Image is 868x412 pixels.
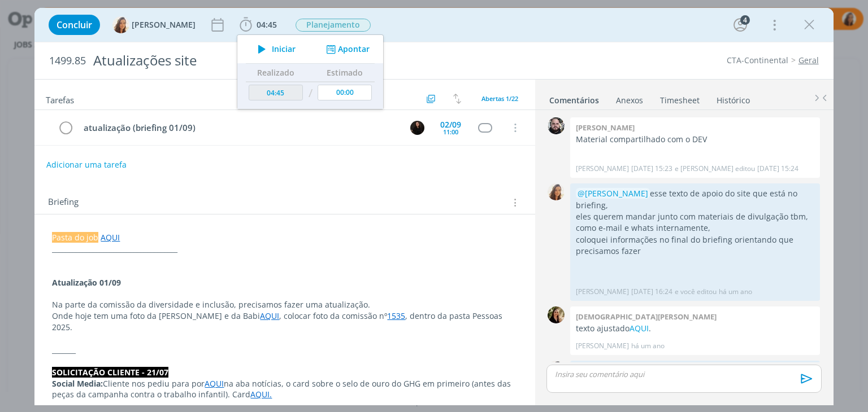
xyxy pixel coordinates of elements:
b: [PERSON_NAME] [576,122,635,133]
img: G [548,117,565,134]
td: / [306,82,315,105]
div: Atualizações site [88,47,493,74]
ul: 04:45 [237,34,384,109]
a: AQUI [630,323,649,334]
a: AQUI [260,310,279,321]
b: [DEMOGRAPHIC_DATA][PERSON_NAME] [576,312,717,322]
button: S [409,119,426,136]
span: [PERSON_NAME] [132,21,196,29]
p: Material compartilhado com o DEV [576,134,814,145]
img: V [548,361,565,378]
p: Na parte da comissão da diversidade e inclusão, precisamos fazer uma atualização. [52,299,517,310]
span: [DATE] 16:24 [631,287,672,297]
img: arrow-down-up.svg [453,94,461,104]
span: e você editou [675,287,717,297]
img: V [548,183,565,200]
button: Planejamento [295,18,371,32]
span: e [PERSON_NAME] editou [675,164,755,174]
p: [PERSON_NAME] [576,341,629,351]
span: Pasta do job [52,232,98,243]
span: [DATE] 15:23 [631,164,672,174]
p: Cliente nos pediu para por na aba notícias, o card sobre o selo de ouro do GHG em primeiro (antes... [52,378,517,401]
span: Concluir [57,20,92,29]
button: 04:45 [237,16,280,34]
button: Adicionar uma tarefa [46,155,127,175]
p: _____________________________________ [52,243,517,255]
span: há um ano [719,287,752,297]
span: Tarefas [46,92,74,106]
div: 02/09 [440,121,461,129]
span: Briefing [48,195,79,210]
button: Apontar [323,43,370,55]
button: 4 [731,16,749,34]
span: @[PERSON_NAME] [578,188,648,199]
th: Realizado [246,64,306,82]
th: Estimado [315,64,375,82]
div: dialog [34,8,833,405]
a: AQUI [205,378,224,389]
strong: SOLICITAÇÃO CLIENTE - 21/07 [52,367,168,378]
a: Geral [798,55,819,65]
span: Iniciar [272,45,296,53]
span: Abertas 1/22 [481,94,518,103]
a: AQUI. [250,389,272,400]
div: atualização (briefing 01/09) [79,121,400,135]
strong: Social Media: [52,378,103,389]
p: _______ [52,344,517,356]
p: Onde hoje tem uma foto da [PERSON_NAME] e da Babi , colocar foto da comissão nº , dentro da pasta... [52,310,517,333]
p: coloquei informações no final do briefing orientando que precisamos fazer [576,234,814,257]
button: Concluir [49,15,100,35]
div: Anexos [616,95,643,106]
p: eles querem mandar junto com materiais de divulgação tbm, como e-mail e whats internamente, [576,211,814,234]
span: 1499.85 [49,55,86,67]
a: Histórico [716,90,750,106]
strong: Atualização 01/09 [52,277,121,288]
span: [DATE] 15:24 [757,164,798,174]
a: Timesheet [659,90,700,106]
p: texto ajustado . [576,323,814,334]
a: CTA-Continental [727,55,788,65]
img: S [410,121,424,135]
a: AQUI [101,232,120,243]
p: esse texto de apoio do site que está no briefing, [576,188,814,211]
span: Planejamento [296,19,371,32]
img: C [548,306,565,323]
a: Comentários [549,90,600,106]
span: há um ano [631,341,665,351]
a: 1535 [387,310,405,321]
span: 04:45 [257,19,277,30]
div: 11:00 [443,129,458,135]
p: [PERSON_NAME] [576,164,629,174]
button: Iniciar [251,41,296,57]
button: V[PERSON_NAME] [112,16,196,33]
p: [PERSON_NAME] [576,287,629,297]
div: 4 [740,15,750,25]
img: V [112,16,129,33]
